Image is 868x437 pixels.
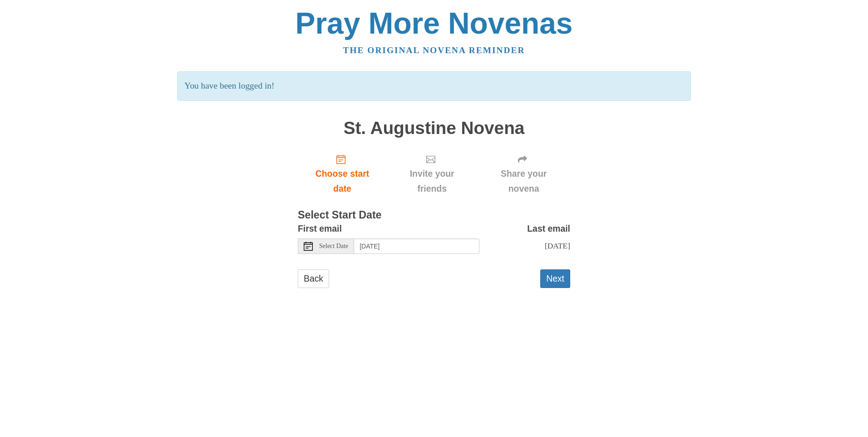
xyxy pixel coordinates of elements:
a: Back [298,269,329,288]
p: You have been logged in! [177,71,690,101]
span: Choose start date [307,166,378,196]
span: Select Date [319,243,348,249]
span: [DATE] [545,241,570,250]
h3: Select Start Date [298,209,570,221]
div: Click "Next" to confirm your start date first. [387,147,477,201]
span: Invite your friends [396,166,468,196]
a: Choose start date [298,147,387,201]
label: Last email [527,221,570,236]
div: Click "Next" to confirm your start date first. [477,147,570,201]
label: First email [298,221,342,236]
span: Share your novena [486,166,561,196]
a: Pray More Novenas [296,6,573,40]
a: The original novena reminder [343,45,525,55]
button: Next [540,269,570,288]
h1: St. Augustine Novena [298,119,570,138]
